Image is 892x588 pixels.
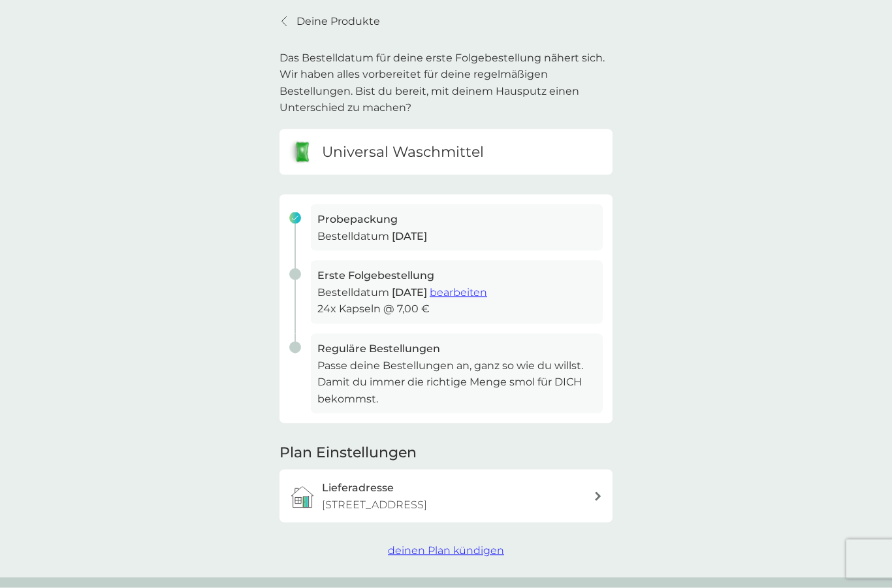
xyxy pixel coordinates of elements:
h3: Probepackung [317,211,596,228]
button: bearbeiten [430,284,487,301]
h6: Universal Waschmittel [322,142,484,163]
p: Bestelldatum [317,284,596,301]
span: bearbeiten [430,286,487,299]
p: Das Bestelldatum für deine erste Folgebestellung nähert sich. Wir haben alles vorbereitet für dei... [279,50,613,116]
p: Passe deine Bestellungen an, ganz so wie du willst. Damit du immer die richtige Menge smol für DI... [317,357,596,408]
p: 24x Kapseln @ 7,00 € [317,301,596,318]
h2: Plan Einstellungen [279,443,417,463]
a: Lieferadresse[STREET_ADDRESS] [279,470,613,523]
a: Deine Produkte [279,13,380,30]
span: deinen Plan kündigen [388,544,504,557]
h3: Erste Folgebestellung [317,267,596,284]
span: [DATE] [392,230,427,242]
span: [DATE] [392,286,427,299]
img: Universal Waschmittel [289,139,315,165]
p: [STREET_ADDRESS] [322,497,427,514]
h3: Reguläre Bestellungen [317,340,596,357]
h3: Lieferadresse [322,480,394,497]
button: deinen Plan kündigen [388,542,504,559]
p: Deine Produkte [296,13,380,30]
p: Bestelldatum [317,228,596,245]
